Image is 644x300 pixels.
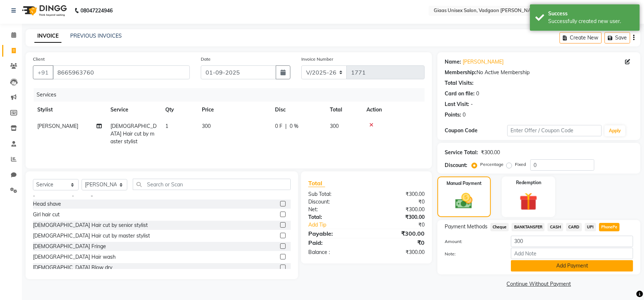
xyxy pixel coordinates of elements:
div: Coupon Code [445,127,508,134]
div: Card on file: [445,90,475,98]
div: Service Total: [445,149,478,156]
span: 0 F [275,122,282,130]
button: Save [605,32,630,43]
span: Cheque [490,223,509,231]
div: ₹0 [377,221,430,229]
div: 0 [463,111,466,119]
span: 300 [330,123,339,129]
button: Apply [605,125,625,136]
th: Price [197,102,271,118]
div: [DEMOGRAPHIC_DATA] Fringe [33,243,106,250]
span: 300 [202,123,211,129]
label: Redemption [516,179,541,186]
div: ₹300.00 [366,213,430,221]
img: _gift.svg [514,190,543,213]
div: Points: [445,111,461,119]
th: Action [362,102,425,118]
span: 1 [165,123,168,129]
label: Fixed [515,161,526,168]
span: PhonePe [599,223,620,231]
input: Search or Scan [133,179,291,190]
a: INVOICE [34,30,61,43]
div: 0 [476,90,479,98]
div: ₹300.00 [366,248,430,256]
input: Amount [511,236,633,247]
span: 0 % [290,122,298,130]
div: [DEMOGRAPHIC_DATA] Blow dry [33,264,112,271]
a: Continue Without Payment [439,280,639,288]
span: BANKTANSFER [512,223,545,231]
div: ₹300.00 [366,190,430,198]
label: Percentage [480,161,504,168]
div: No Active Membership [445,69,633,76]
input: Search by Name/Mobile/Email/Code [53,65,190,79]
span: Payment Methods [445,223,487,231]
img: logo [19,0,69,21]
label: Invoice Number [301,56,333,62]
div: Payable: [303,229,366,238]
div: ₹0 [366,198,430,206]
div: Net: [303,206,366,213]
input: Add Note [511,248,633,259]
div: Sub Total: [303,190,366,198]
div: Membership: [445,69,477,76]
img: _cash.svg [450,191,478,211]
div: Success [548,10,634,18]
button: Add Payment [511,260,633,271]
span: | [285,122,287,130]
div: Successfully created new user. [548,18,634,25]
div: ₹300.00 [366,229,430,238]
div: Discount: [303,198,366,206]
span: Total [308,179,325,187]
b: 08047224946 [80,0,113,21]
a: Add Tip [303,221,377,229]
button: Create New [560,32,602,43]
div: Name: [445,58,461,66]
div: ₹0 [366,238,430,247]
div: Total Visits: [445,79,474,87]
a: PREVIOUS INVOICES [70,33,122,39]
a: [PERSON_NAME] [463,58,504,66]
div: Services [34,88,430,102]
label: Manual Payment [447,180,482,187]
span: UPI [585,223,596,231]
div: [DEMOGRAPHIC_DATA] Hair wash [33,253,116,261]
th: Stylist [33,102,106,118]
label: Note: [439,251,506,257]
th: Service [106,102,161,118]
div: ₹300.00 [366,206,430,213]
div: Head shave [33,200,61,208]
th: Total [325,102,362,118]
div: ₹300.00 [481,149,500,156]
th: Qty [161,102,197,118]
div: Girl hair cut [33,211,60,219]
div: Total: [303,213,366,221]
div: Last Visit: [445,100,469,108]
span: [PERSON_NAME] [37,123,78,129]
div: - [471,100,473,108]
span: [DEMOGRAPHIC_DATA] Hair cut by master stylist [110,123,157,145]
div: [DEMOGRAPHIC_DATA] Hair cut by master stylist [33,232,150,240]
button: +91 [33,65,53,79]
th: Disc [271,102,325,118]
input: Enter Offer / Coupon Code [507,125,602,136]
div: Discount: [445,162,467,169]
span: CARD [566,223,582,231]
div: Balance : [303,248,366,256]
label: Amount: [439,238,506,245]
div: [DEMOGRAPHIC_DATA] Hair cut by senior stylist [33,221,148,229]
label: Client [33,56,45,62]
span: CASH [547,223,563,231]
label: Date [201,56,211,62]
div: Paid: [303,238,366,247]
